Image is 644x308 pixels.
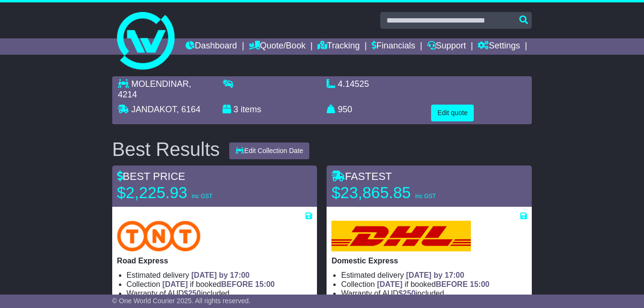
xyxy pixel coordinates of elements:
p: Domestic Express [331,256,527,265]
li: Estimated delivery [341,271,527,280]
span: 15:00 [470,280,490,288]
span: BEFORE [221,280,253,288]
a: Settings [478,38,520,55]
a: Financials [372,38,415,55]
span: [DATE] [377,280,402,288]
span: 950 [338,105,352,114]
span: if booked [163,280,275,288]
span: JANDAKOT [131,105,176,114]
span: [DATE] by 17:00 [191,271,250,279]
a: Dashboard [186,38,237,55]
div: Best Results [107,139,225,160]
span: 250 [403,289,416,297]
span: inc GST [192,193,212,200]
span: BEFORE [436,280,468,288]
span: © One World Courier 2025. All rights reserved. [112,297,251,305]
span: items [241,105,261,114]
p: $23,865.85 [331,183,451,202]
span: 4.14525 [338,79,369,89]
a: Tracking [317,38,360,55]
p: Road Express [117,256,313,265]
span: inc GST [415,193,436,200]
span: 250 [188,289,201,297]
button: Edit quote [431,105,474,121]
p: $2,225.93 [117,183,237,202]
li: Warranty of AUD included. [341,289,527,298]
button: Edit Collection Date [229,142,309,159]
li: Collection [127,280,313,289]
span: BEST PRICE [117,170,185,182]
span: [DATE] [163,280,188,288]
li: Estimated delivery [127,271,313,280]
img: DHL: Domestic Express [331,221,470,251]
span: [DATE] by 17:00 [406,271,465,279]
span: , 6164 [176,105,200,114]
span: , 4214 [118,79,191,99]
span: $ [398,289,416,297]
li: Collection [341,280,527,289]
span: 15:00 [255,280,275,288]
span: if booked [377,280,489,288]
span: MOLENDINAR [131,79,189,89]
span: $ [184,289,201,297]
span: FASTEST [331,170,392,182]
img: TNT Domestic: Road Express [117,221,200,251]
li: Warranty of AUD included. [127,289,313,298]
a: Quote/Book [249,38,305,55]
a: Support [427,38,466,55]
span: 3 [234,105,238,114]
